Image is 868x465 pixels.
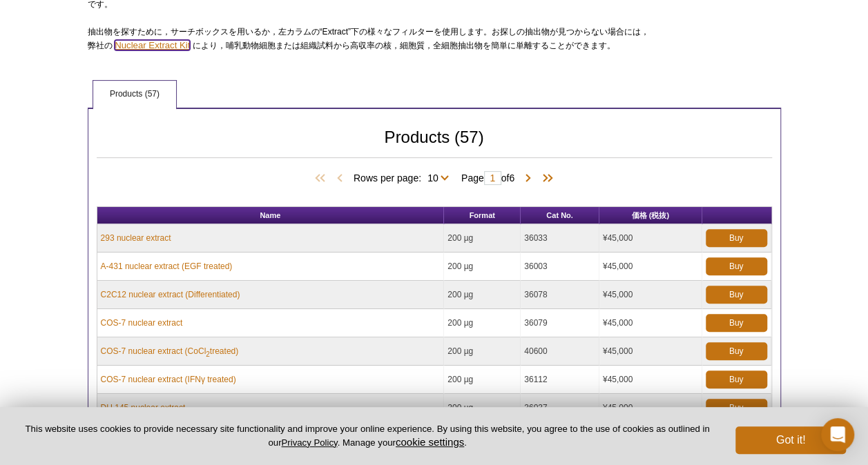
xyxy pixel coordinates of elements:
a: Buy [706,314,767,332]
span: ”下の様々なフィルターを使用します。お探しの抽出物が見つからない場合には，弊社の [88,27,649,50]
a: Privacy Policy [281,437,337,448]
h2: Products (57) [97,131,772,158]
span: Next Page [521,172,535,186]
div: Open Intercom Messenger [821,418,854,451]
td: ¥45,000 [599,224,702,253]
a: COS-7 nuclear extract (CoCl2treated) [101,345,239,357]
sub: 2 [206,350,210,357]
td: ¥45,000 [599,309,702,337]
td: 200 µg [444,309,521,337]
td: 200 µg [444,224,521,253]
p: This website uses cookies to provide necessary site functionality and improve your online experie... [22,423,713,449]
a: Buy [706,257,767,275]
td: 200 µg [444,337,521,366]
td: 36112 [521,366,599,394]
a: C2C12 nuclear extract (Differentiated) [101,288,240,301]
td: 36033 [521,224,599,253]
a: Nuclear Extract Kit [115,40,190,50]
a: Buy [706,399,767,417]
span: 6 [509,172,514,184]
span: Rows per page: [354,170,454,184]
th: Name [97,207,445,224]
td: 200 µg [444,394,521,422]
span: Previous Page [333,172,347,186]
span: により，哺乳動物細胞または組織試料から高収率の核，細胞質，全細胞抽出物を簡単に単離することができます。 [193,41,615,50]
th: Cat No. [521,207,599,224]
th: 価格 (税抜) [599,207,702,224]
a: Products (57) [93,81,176,108]
td: ¥45,000 [599,337,702,366]
td: 36078 [521,281,599,309]
a: COS-7 nuclear extract [101,317,183,329]
a: A-431 nuclear extract (EGF treated) [101,260,233,273]
td: 200 µg [444,281,521,309]
a: Buy [706,229,767,247]
td: ¥45,000 [599,366,702,394]
td: 36003 [521,253,599,281]
td: 200 µg [444,366,521,394]
span: First Page [312,172,333,186]
td: ¥45,000 [599,394,702,422]
span: Page of [454,171,521,185]
a: COS-7 nuclear extract (IFNγ treated) [101,373,236,386]
td: 36037 [521,394,599,422]
td: ¥45,000 [599,281,702,309]
button: Got it! [735,426,846,454]
td: ¥45,000 [599,253,702,281]
a: Buy [706,370,767,388]
th: Format [444,207,521,224]
button: cookie settings [396,436,464,448]
span: Extract [322,27,348,37]
td: 40600 [521,337,599,366]
a: Buy [706,342,767,360]
a: Buy [706,286,767,304]
td: 200 µg [444,253,521,281]
a: 293 nuclear extract [101,232,171,244]
span: 抽出物を探すために，サーチボックスを用いるか，左カラムの“ [88,27,322,37]
a: DU 145 nuclear extract [101,402,186,414]
td: 36079 [521,309,599,337]
span: Last Page [535,172,556,186]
